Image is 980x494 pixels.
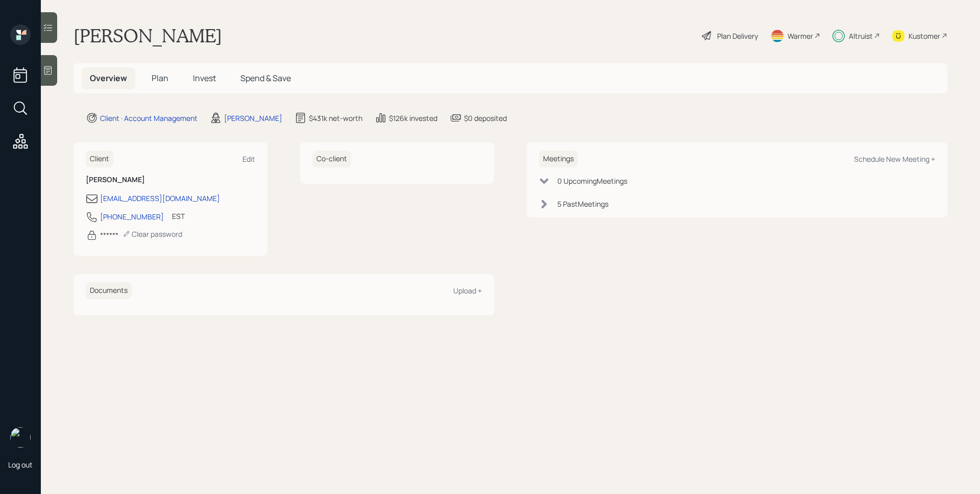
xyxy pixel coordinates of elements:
div: EST [172,211,185,221]
div: Log out [8,460,33,470]
div: Edit [242,154,255,164]
img: james-distasi-headshot.png [10,427,31,448]
div: Plan Delivery [717,31,758,41]
div: [PERSON_NAME] [224,113,282,123]
div: Kustomer [909,31,940,41]
h6: Meetings [539,151,578,167]
div: Warmer [788,31,813,41]
div: Altruist [849,31,873,41]
h6: Co-client [312,151,351,167]
div: $0 deposited [464,113,507,123]
span: Invest [193,72,216,84]
span: Plan [152,72,168,84]
h6: Client [86,151,113,167]
h6: [PERSON_NAME] [86,176,255,184]
div: Clear password [122,229,182,239]
div: $126k invested [389,113,437,123]
div: [EMAIL_ADDRESS][DOMAIN_NAME] [100,193,220,204]
div: 5 Past Meeting s [557,199,608,209]
h6: Documents [86,282,132,299]
div: 0 Upcoming Meeting s [557,176,627,186]
div: Upload + [453,286,482,295]
div: [PHONE_NUMBER] [100,211,164,222]
h1: [PERSON_NAME] [73,24,222,47]
div: $431k net-worth [309,113,362,123]
div: Client · Account Management [100,113,198,123]
span: Spend & Save [240,72,291,84]
div: Schedule New Meeting + [854,154,935,164]
span: Overview [90,72,127,84]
